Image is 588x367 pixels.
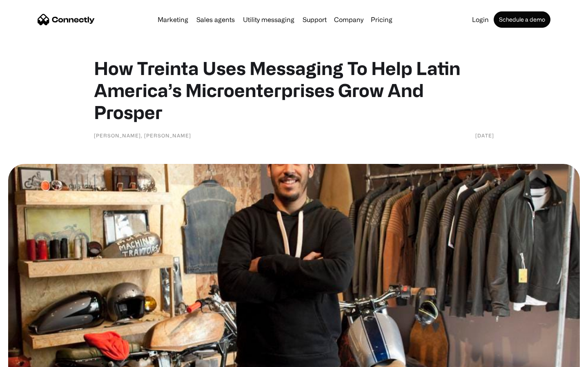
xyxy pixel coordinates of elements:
a: Utility messaging [240,16,298,23]
a: Pricing [367,16,396,23]
a: Login [469,16,492,23]
aside: Language selected: English [8,353,49,364]
a: Sales agents [193,16,238,23]
h1: How Treinta Uses Messaging To Help Latin America’s Microenterprises Grow And Prosper [94,57,494,123]
a: home [38,13,95,26]
div: Company [332,14,366,25]
div: [DATE] [475,131,494,139]
ul: Language list [16,353,49,364]
div: [PERSON_NAME], [PERSON_NAME] [94,131,191,139]
a: Support [299,16,330,23]
a: Marketing [154,16,192,23]
div: Company [334,14,363,25]
a: Schedule a demo [494,11,550,28]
